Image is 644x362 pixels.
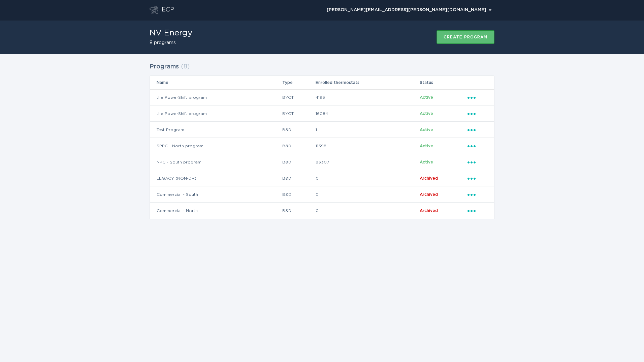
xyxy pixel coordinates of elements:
[315,105,419,122] td: 16084
[150,105,494,122] tr: 3428cbea457e408cb7b12efa83831df3
[150,76,282,89] th: Name
[468,175,487,182] div: Popover menu
[444,35,487,39] div: Create program
[420,112,433,116] span: Active
[468,191,487,198] div: Popover menu
[327,8,491,12] div: [PERSON_NAME][EMAIL_ADDRESS][PERSON_NAME][DOMAIN_NAME]
[150,105,282,122] td: the PowerShift program
[315,89,419,105] td: 4196
[468,94,487,101] div: Popover menu
[468,158,487,166] div: Popover menu
[282,138,315,154] td: B&D
[150,203,282,219] td: Commercial - North
[315,186,419,203] td: 0
[420,192,438,197] span: Archived
[150,6,158,14] button: Go to dashboard
[419,76,467,89] th: Status
[315,203,419,219] td: 0
[150,154,282,170] td: NPC - South program
[150,40,192,45] h2: 8 programs
[437,30,494,44] button: Create program
[468,110,487,117] div: Popover menu
[282,186,315,203] td: B&D
[150,89,494,105] tr: 1fc7cf08bae64b7da2f142a386c1aedb
[420,160,433,164] span: Active
[282,76,315,89] th: Type
[315,138,419,154] td: 11398
[282,154,315,170] td: B&D
[162,6,174,14] div: ECP
[150,186,282,203] td: Commercial - South
[150,203,494,219] tr: 5753eebfd0614e638d7531d13116ea0c
[150,138,282,154] td: SPPC - North program
[315,122,419,138] td: 1
[150,170,282,186] td: LEGACY (NON-DR)
[150,186,494,203] tr: d4842dc55873476caf04843bf39dc303
[420,95,433,99] span: Active
[150,122,282,138] td: Test Program
[420,144,433,148] span: Active
[282,122,315,138] td: B&D
[324,5,494,15] button: Open user account details
[468,142,487,150] div: Popover menu
[315,170,419,186] td: 0
[420,176,438,180] span: Archived
[150,154,494,170] tr: 3caaf8c9363d40c086ae71ab552dadaa
[150,170,494,186] tr: 6ad4089a9ee14ed3b18f57c3ec8b7a15
[324,5,494,15] div: Popover menu
[181,64,190,70] span: ( 8 )
[150,89,282,105] td: the PowerShift program
[150,61,179,73] h2: Programs
[420,128,433,132] span: Active
[468,207,487,214] div: Popover menu
[315,154,419,170] td: 83307
[150,29,192,37] h1: NV Energy
[468,126,487,133] div: Popover menu
[282,89,315,105] td: BYOT
[150,76,494,89] tr: Table Headers
[282,203,315,219] td: B&D
[315,76,419,89] th: Enrolled thermostats
[282,170,315,186] td: B&D
[420,209,438,213] span: Archived
[150,122,494,138] tr: 1d15b189bb4841f7a0043e8dad5f5fb7
[150,138,494,154] tr: a03e689f29a4448196f87c51a80861dc
[282,105,315,122] td: BYOT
